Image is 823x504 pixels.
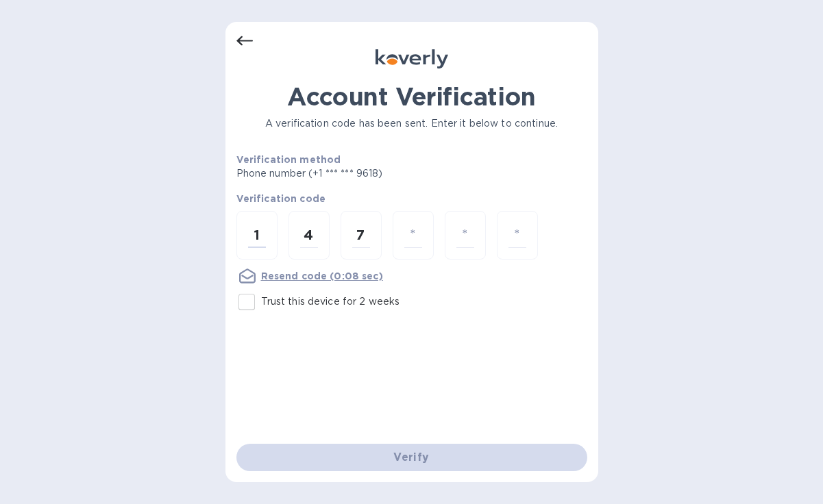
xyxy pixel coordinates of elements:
[261,270,383,281] u: Resend code (0:08 sec)
[236,166,488,181] p: Phone number (+1 *** *** 9618)
[236,116,587,131] p: A verification code has been sent. Enter it below to continue.
[236,82,587,111] h1: Account Verification
[236,192,587,205] p: Verification code
[261,294,400,309] p: Trust this device for 2 weeks
[236,154,341,165] b: Verification method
